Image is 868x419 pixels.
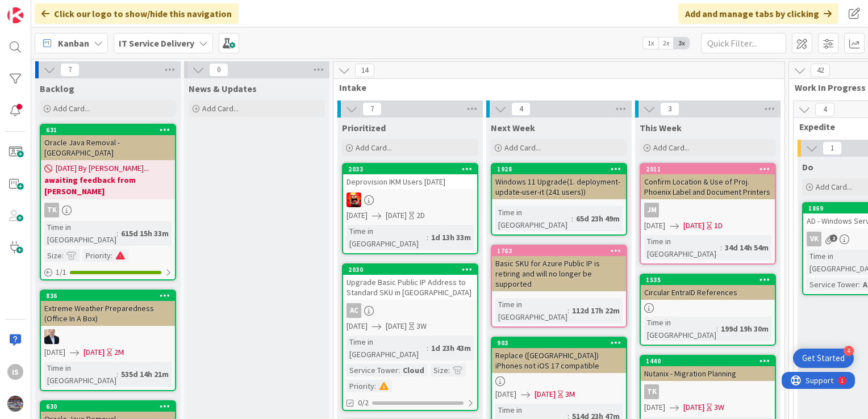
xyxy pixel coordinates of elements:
div: Time in [GEOGRAPHIC_DATA] [495,206,571,231]
div: 836 [41,291,175,301]
a: 1928Windows 11 Upgrade(1. deployment-update-user-it (241 users))Time in [GEOGRAPHIC_DATA]:65d 23h... [491,163,627,236]
b: IT Service Delivery [119,37,194,49]
div: Deprovision IKM Users [DATE] [343,174,477,189]
span: Next Week [491,122,535,133]
span: 1 / 1 [56,266,66,278]
span: Add Card... [504,143,541,153]
div: 1 [59,5,62,14]
div: JM [644,203,659,217]
div: 1D [714,220,723,232]
span: Prioritized [342,122,386,133]
div: Replace ([GEOGRAPHIC_DATA]) iPhones not iOS 17 compatible [492,348,626,373]
div: 1535 [646,276,775,284]
span: Backlog [40,83,74,94]
span: 7 [60,63,80,77]
span: 7 [362,102,382,116]
span: Add Card... [53,103,90,114]
div: Service Tower [347,364,398,376]
span: : [858,278,860,291]
div: 836 [46,292,175,300]
div: Circular EntraID References [641,285,775,300]
span: : [398,364,400,376]
div: 34d 14h 54m [722,241,771,254]
div: Upgrade Basic Public IP Address to Standard SKU in [GEOGRAPHIC_DATA] [343,275,477,300]
span: : [567,304,569,317]
div: 631 [46,126,175,134]
span: [DATE] [644,220,665,232]
div: 3W [714,401,724,413]
div: 1d 23h 43m [428,342,474,354]
div: Priority [83,249,111,262]
div: Basic SKU for Azure Public IP is retiring and will no longer be supported [492,256,626,291]
span: : [111,249,112,262]
img: avatar [7,396,23,412]
div: 65d 23h 49m [573,212,623,225]
div: 1440Nutanix - Migration Planning [641,356,775,381]
span: [DATE] By [PERSON_NAME]... [56,162,149,174]
div: 2030Upgrade Basic Public IP Address to Standard SKU in [GEOGRAPHIC_DATA] [343,265,477,300]
span: 2x [658,37,674,49]
div: Extreme Weather Preparedness (Office In A Box) [41,301,175,326]
div: 2011 [641,164,775,174]
div: 1928 [492,164,626,174]
div: Cloud [400,364,427,376]
div: Oracle Java Removal - [GEOGRAPHIC_DATA] [41,135,175,160]
span: [DATE] [644,401,665,413]
div: 2033 [343,164,477,174]
div: 1535Circular EntraID References [641,275,775,300]
input: Quick Filter... [701,33,786,53]
div: Open Get Started checklist, remaining modules: 4 [793,349,854,368]
a: 2030Upgrade Basic Public IP Address to Standard SKU in [GEOGRAPHIC_DATA]AC[DATE][DATE]3WTime in [... [342,263,478,411]
div: TK [44,203,59,217]
div: 1/1 [41,265,175,279]
div: Time in [GEOGRAPHIC_DATA] [495,298,567,323]
span: Kanban [58,36,89,50]
div: 2011 [646,165,775,173]
span: Add Card... [653,143,690,153]
span: Add Card... [816,182,852,192]
div: JM [641,203,775,217]
img: HO [44,329,59,344]
div: 630 [41,401,175,412]
div: Time in [GEOGRAPHIC_DATA] [347,225,427,250]
div: VN [343,192,477,207]
span: Support [24,2,52,15]
span: This Week [640,122,682,133]
img: Visit kanbanzone.com [7,7,23,23]
div: 199d 19h 30m [718,322,771,335]
a: 1763Basic SKU for Azure Public IP is retiring and will no longer be supportedTime in [GEOGRAPHIC_... [491,245,627,328]
div: 631Oracle Java Removal - [GEOGRAPHIC_DATA] [41,125,175,160]
a: 2033Deprovision IKM Users [DATE]VN[DATE][DATE]2DTime in [GEOGRAPHIC_DATA]:1d 13h 33m [342,163,478,254]
div: 112d 17h 22m [569,304,623,317]
span: : [62,249,64,262]
div: 535d 14h 21m [118,368,172,380]
span: [DATE] [386,209,407,221]
div: Windows 11 Upgrade(1. deployment-update-user-it (241 users)) [492,174,626,199]
div: 2033 [348,165,477,173]
div: 2030 [343,265,477,275]
div: Time in [GEOGRAPHIC_DATA] [644,316,716,341]
div: 1763Basic SKU for Azure Public IP is retiring and will no longer be supported [492,246,626,291]
div: 631 [41,125,175,135]
span: 0/2 [358,397,369,409]
div: 1535 [641,275,775,285]
span: [DATE] [347,320,368,332]
div: 615d 15h 33m [118,227,172,240]
div: Add and manage tabs by clicking [678,3,838,24]
div: Priority [347,380,374,392]
span: 2 [830,234,837,242]
span: [DATE] [683,220,704,232]
span: 4 [815,103,834,116]
div: 2011Confirm Location & Use of Proj. Phoenix Label and Document Printers [641,164,775,199]
span: Add Card... [202,103,239,114]
div: 1d 13h 33m [428,231,474,244]
div: Is [7,364,23,380]
a: 836Extreme Weather Preparedness (Office In A Box)HO[DATE][DATE]2MTime in [GEOGRAPHIC_DATA]:535d 1... [40,290,176,391]
span: [DATE] [535,388,556,400]
div: Get Started [802,353,845,364]
div: 1440 [646,357,775,365]
div: 1763 [492,246,626,256]
span: Intake [339,82,770,93]
div: HO [41,329,175,344]
span: 1 [823,141,842,155]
